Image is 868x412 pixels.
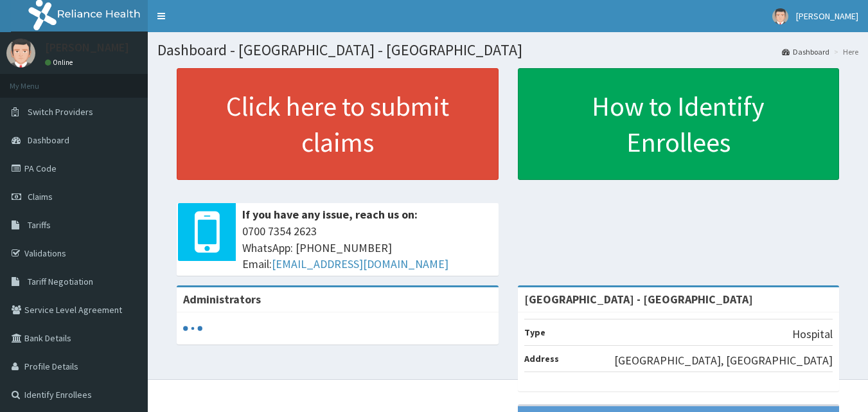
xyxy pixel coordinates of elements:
svg: audio-loading [183,319,202,338]
a: Online [45,58,76,67]
h1: Dashboard - [GEOGRAPHIC_DATA] - [GEOGRAPHIC_DATA] [157,42,858,58]
b: Address [524,353,559,364]
span: Claims [28,191,53,202]
p: Hospital [792,326,833,343]
strong: [GEOGRAPHIC_DATA] - [GEOGRAPHIC_DATA] [524,292,753,307]
b: Administrators [183,292,261,307]
b: If you have any issue, reach us on: [242,207,418,222]
span: Switch Providers [28,106,93,118]
img: User Image [6,39,35,67]
span: Tariff Negotiation [28,276,93,287]
p: [GEOGRAPHIC_DATA], [GEOGRAPHIC_DATA] [614,352,833,369]
span: 0700 7354 2623 WhatsApp: [PHONE_NUMBER] Email: [242,223,492,273]
a: [EMAIL_ADDRESS][DOMAIN_NAME] [272,256,448,271]
a: How to Identify Enrollees [518,68,840,180]
p: [PERSON_NAME] [45,42,129,53]
span: Tariffs [28,219,51,231]
span: [PERSON_NAME] [796,10,858,22]
li: Here [831,46,858,57]
a: Click here to submit claims [177,68,499,180]
span: Dashboard [28,134,69,146]
a: Dashboard [782,46,829,57]
b: Type [524,327,545,338]
img: User Image [772,8,788,24]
